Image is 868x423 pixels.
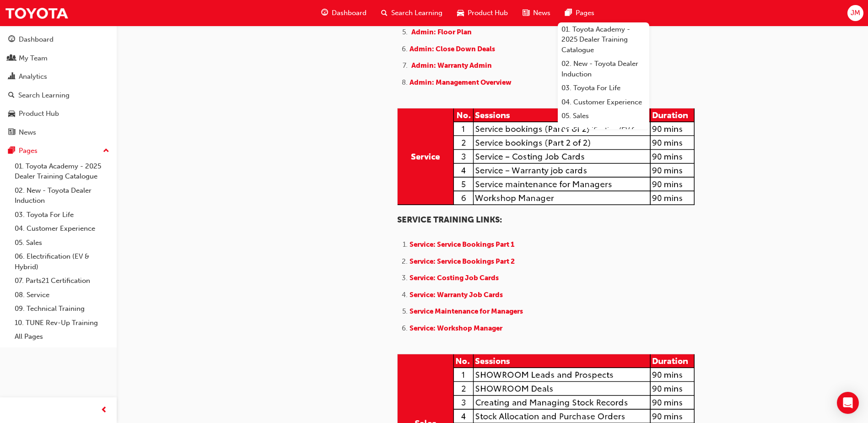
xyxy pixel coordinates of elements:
[410,78,512,87] a: Admin: Management Overview
[19,108,59,119] div: Product Hub
[410,307,523,315] a: Service Maintenance for Managers
[411,28,472,36] a: Admin: Floor Plan
[558,57,649,81] a: 02. New - Toyota Dealer Induction
[8,129,15,137] span: news-icon
[391,8,442,18] span: Search Learning
[314,4,374,22] a: guage-iconDashboard
[4,50,113,67] a: My Team
[558,95,649,109] a: 04. Customer Experience
[523,7,529,19] span: news-icon
[576,8,594,18] span: Pages
[468,8,508,18] span: Product Hub
[8,54,15,63] span: people-icon
[410,240,514,249] a: Service: Service Bookings Part 1
[410,324,502,332] a: Service: Workshop Manager
[11,288,113,302] a: 08. Service
[457,7,464,19] span: car-icon
[374,4,450,22] a: search-iconSearch Learning
[450,4,515,22] a: car-iconProduct Hub
[8,36,15,44] span: guage-icon
[4,87,113,104] a: Search Learning
[11,208,113,222] a: 03. Toyota For Life
[18,90,70,101] div: Search Learning
[8,92,15,100] span: search-icon
[558,4,602,22] a: pages-iconPages
[558,81,649,95] a: 03. Toyota For Life
[8,147,15,155] span: pages-icon
[19,34,54,45] div: Dashboard
[411,61,492,70] a: Admin: Warranty Admin
[4,68,113,85] a: Analytics
[558,109,649,123] a: 05. Sales
[558,123,649,147] a: 06. Electrification (EV & Hybrid)
[4,124,113,141] a: News
[19,71,47,82] div: Analytics
[5,3,69,23] img: Trak
[103,145,109,157] span: up-icon
[4,29,113,142] button: DashboardMy TeamAnalyticsSearch LearningProduct HubNews
[410,257,515,266] a: Service: Service Bookings Part 2
[397,215,502,225] span: SERVICE TRAINING LINKS:
[332,8,367,18] span: Dashboard
[8,73,15,81] span: chart-icon
[847,5,863,21] button: JM
[381,7,388,19] span: search-icon
[19,127,36,138] div: News
[11,184,113,208] a: 02. New - Toyota Dealer Induction
[837,392,859,414] div: Open Intercom Messenger
[4,142,113,159] button: Pages
[515,4,558,22] a: news-iconNews
[851,8,860,18] span: JM
[4,31,113,48] a: Dashboard
[11,222,113,236] a: 04. Customer Experience
[19,53,48,64] div: My Team
[101,405,108,416] span: prev-icon
[8,110,15,118] span: car-icon
[11,236,113,250] a: 05. Sales
[558,22,649,57] a: 01. Toyota Academy - 2025 Dealer Training Catalogue
[410,291,503,299] a: Service: Warranty Job Cards
[410,274,499,282] a: Service: Costing Job Cards
[4,105,113,122] a: Product Hub
[11,316,113,330] a: 10. TUNE Rev-Up Training
[565,7,572,19] span: pages-icon
[11,302,113,316] a: 09. Technical Training
[410,45,495,53] a: Admin: Close Down Deals
[19,146,38,156] div: Pages
[321,7,328,19] span: guage-icon
[11,249,113,274] a: 06. Electrification (EV & Hybrid)
[533,8,550,18] span: News
[11,330,113,344] a: All Pages
[11,159,113,184] a: 01. Toyota Academy - 2025 Dealer Training Catalogue
[11,274,113,288] a: 07. Parts21 Certification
